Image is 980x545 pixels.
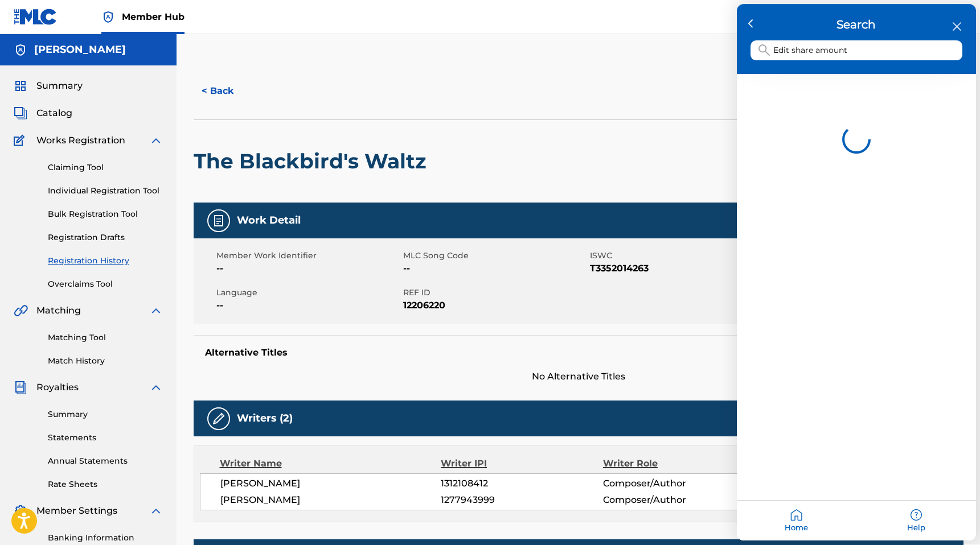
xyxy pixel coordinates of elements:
[856,501,976,541] div: Help
[952,22,962,32] div: close resource center
[758,45,770,56] svg: icon
[737,501,856,541] div: Home
[751,41,962,61] input: Search for help
[751,18,962,32] h3: Search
